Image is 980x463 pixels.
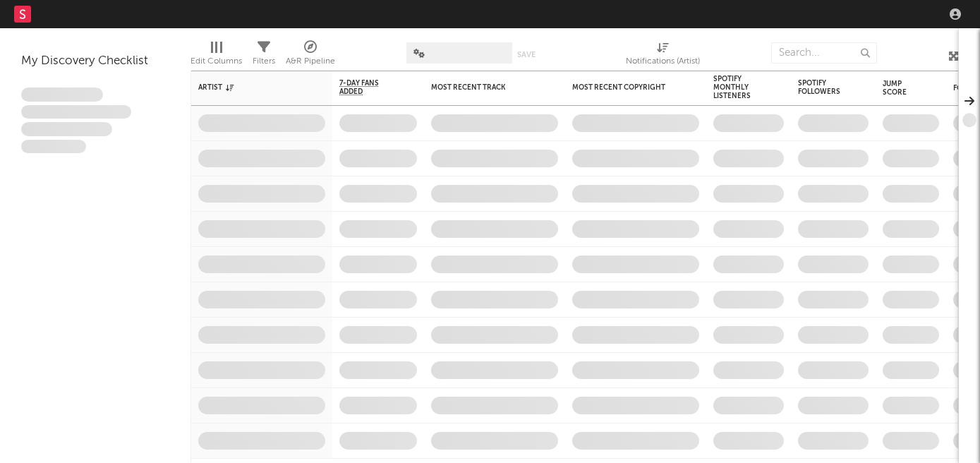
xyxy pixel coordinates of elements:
[21,122,112,136] span: Praesent ac interdum
[190,35,242,76] div: Edit Columns
[339,79,396,96] span: 7-Day Fans Added
[798,79,847,96] div: Spotify Followers
[883,80,918,97] div: Jump Score
[253,53,275,70] div: Filters
[21,88,103,102] span: Lorem ipsum dolor
[21,53,169,70] div: My Discovery Checklist
[517,51,536,59] button: Save
[626,35,700,76] div: Notifications (Artist)
[21,105,131,119] span: Integer aliquet in purus et
[286,53,335,70] div: A&R Pipeline
[286,35,335,76] div: A&R Pipeline
[431,83,537,92] div: Most Recent Track
[21,140,86,154] span: Aliquam viverra
[713,75,763,100] div: Spotify Monthly Listeners
[572,83,678,92] div: Most Recent Copyright
[190,53,242,70] div: Edit Columns
[198,83,304,92] div: Artist
[626,53,700,70] div: Notifications (Artist)
[253,35,275,76] div: Filters
[771,42,877,64] input: Search...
